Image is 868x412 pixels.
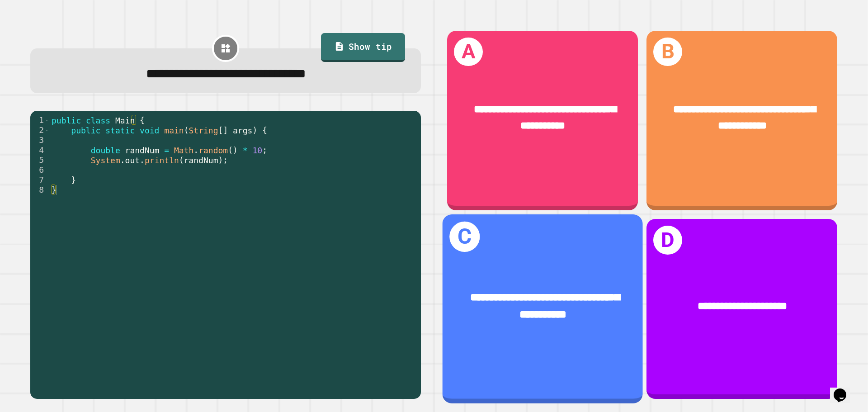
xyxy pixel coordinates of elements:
[30,175,50,185] div: 7
[30,145,50,155] div: 4
[830,376,859,403] iframe: chat widget
[30,185,50,195] div: 8
[653,226,682,255] h1: D
[30,135,50,145] div: 3
[449,222,480,252] h1: C
[30,125,50,135] div: 2
[44,125,49,135] span: Toggle code folding, rows 2 through 7
[653,38,682,66] h1: B
[30,155,50,165] div: 5
[321,33,405,62] a: Show tip
[30,115,50,125] div: 1
[30,165,50,175] div: 6
[44,115,49,125] span: Toggle code folding, rows 1 through 8
[454,38,483,66] h1: A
